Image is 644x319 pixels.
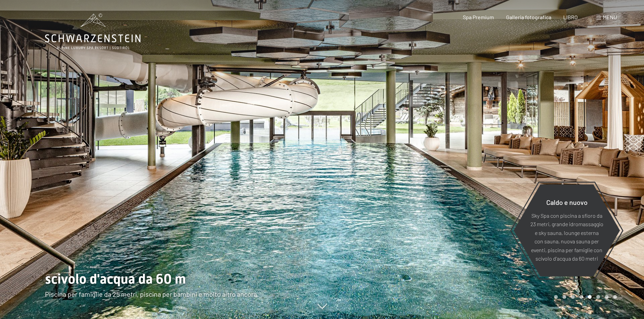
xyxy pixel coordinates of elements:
div: Carousel Page 2 [563,295,566,299]
div: Paginazione carosello [552,295,617,299]
font: menu [603,14,617,20]
a: Spa Premium [463,14,494,20]
font: Sky Spa con piscina a sfioro da 23 metri, grande idromassaggio e sky sauna, lounge esterna con sa... [530,212,603,262]
div: Carousel Page 1 [554,295,558,299]
a: Galleria fotografica [506,14,551,20]
div: Pagina 8 della giostra [613,295,617,299]
a: LIBRO [563,14,578,20]
div: Carousel Page 4 [579,295,583,299]
a: Caldo e nuovo Sky Spa con piscina a sfioro da 23 metri, grande idromassaggio e sky sauna, lounge ... [513,184,620,277]
div: Pagina 6 della giostra [596,295,600,299]
div: Carosello Pagina 7 [605,295,609,299]
div: Carousel Page 3 [571,295,575,299]
font: Caldo e nuovo [546,198,588,206]
div: Carousel Page 5 (Current Slide) [588,295,592,299]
